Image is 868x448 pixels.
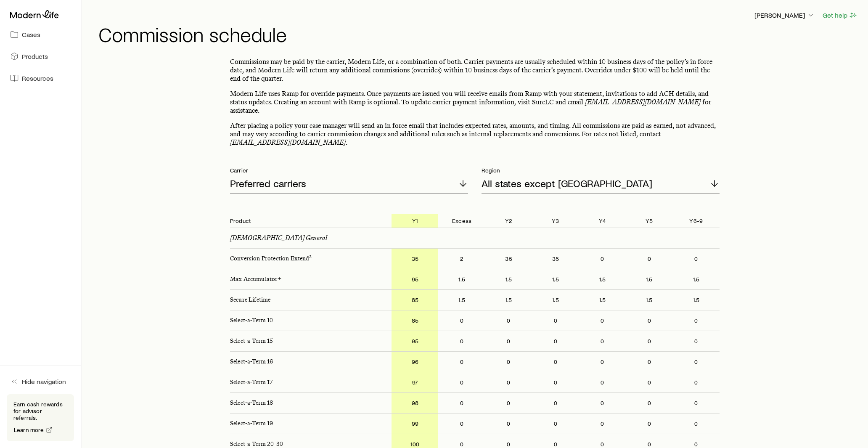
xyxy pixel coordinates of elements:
[532,249,579,269] p: 35
[673,372,720,392] p: 0
[392,331,438,351] p: 95
[626,393,672,413] p: 0
[392,214,438,228] p: Y1
[482,178,652,189] p: All states except [GEOGRAPHIC_DATA]
[438,352,485,372] p: 0
[485,214,532,228] p: Y2
[673,393,720,413] p: 0
[532,214,579,228] p: Y3
[585,98,701,106] a: [EMAIL_ADDRESS][DOMAIN_NAME]
[673,249,720,269] p: 0
[223,214,392,228] p: Product
[532,290,579,310] p: 1.5
[482,167,720,174] p: Region
[626,331,672,351] p: 0
[392,393,438,413] p: 98
[626,214,672,228] p: Y5
[392,414,438,434] p: 99
[223,331,392,351] p: Select-a-Term 15
[13,401,67,421] p: Earn cash rewards for advisor referrals.
[438,269,485,289] p: 1.5
[223,269,392,289] p: Max Accumulator+
[532,414,579,434] p: 0
[223,372,392,392] p: Select-a-Term 17
[485,331,532,351] p: 0
[579,310,626,331] p: 0
[438,414,485,434] p: 0
[230,178,306,189] p: Preferred carriers
[626,249,672,269] p: 0
[579,290,626,310] p: 1.5
[532,269,579,289] p: 1.5
[532,393,579,413] p: 0
[579,249,626,269] p: 0
[579,214,626,228] p: Y4
[438,393,485,413] p: 0
[7,69,74,87] a: Resources
[673,352,720,372] p: 0
[673,310,720,331] p: 0
[309,254,312,260] sup: 3
[485,310,532,331] p: 0
[532,310,579,331] p: 0
[223,393,392,413] p: Select-a-Term 18
[7,394,74,441] div: Earn cash rewards for advisor referrals.Learn more
[532,331,579,351] p: 0
[579,393,626,413] p: 0
[230,234,327,242] p: [DEMOGRAPHIC_DATA] General
[626,414,672,434] p: 0
[579,352,626,372] p: 0
[532,352,579,372] p: 0
[392,310,438,331] p: 85
[754,11,815,19] p: [PERSON_NAME]
[7,47,74,66] a: Products
[309,255,312,262] a: 3
[626,269,672,289] p: 1.5
[485,269,532,289] p: 1.5
[754,11,815,21] button: [PERSON_NAME]
[579,331,626,351] p: 0
[438,310,485,331] p: 0
[485,393,532,413] p: 0
[22,30,40,39] span: Cases
[485,290,532,310] p: 1.5
[579,372,626,392] p: 0
[532,372,579,392] p: 0
[98,24,858,44] h1: Commission schedule
[673,331,720,351] p: 0
[438,372,485,392] p: 0
[438,214,485,228] p: Excess
[822,11,858,20] button: Get help
[438,290,485,310] p: 1.5
[392,290,438,310] p: 85
[438,331,485,351] p: 0
[223,352,392,372] p: Select-a-Term 16
[438,249,485,269] p: 2
[485,249,532,269] p: 35
[673,414,720,434] p: 0
[230,58,720,83] p: Commissions may be paid by the carrier, Modern Life, or a combination of both. Carrier payments a...
[223,414,392,434] p: Select-a-Term 19
[626,352,672,372] p: 0
[7,25,74,44] a: Cases
[223,290,392,310] p: Secure Lifetime
[392,269,438,289] p: 95
[230,122,720,147] p: After placing a policy your case manager will send an in force email that includes expected rates...
[223,249,392,269] p: Conversion Protection Extend
[485,352,532,372] p: 0
[673,290,720,310] p: 1.5
[485,414,532,434] p: 0
[392,249,438,269] p: 35
[230,138,346,146] a: [EMAIL_ADDRESS][DOMAIN_NAME]
[22,52,48,61] span: Products
[22,377,66,386] span: Hide navigation
[626,310,672,331] p: 0
[673,269,720,289] p: 1.5
[626,290,672,310] p: 1.5
[230,90,720,115] p: Modern Life uses Ramp for override payments. Once payments are issued you will receive emails fro...
[7,372,74,391] button: Hide navigation
[673,214,720,228] p: Y6-9
[223,310,392,331] p: Select-a-Term 10
[392,372,438,392] p: 97
[230,167,468,174] p: Carrier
